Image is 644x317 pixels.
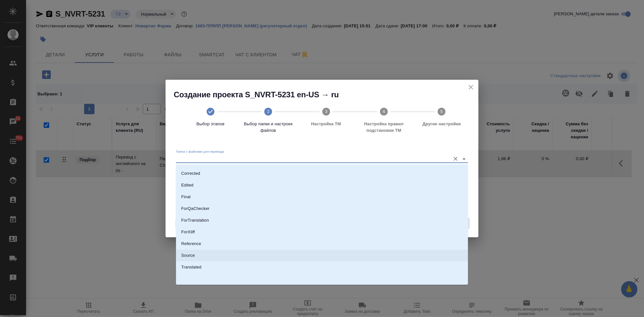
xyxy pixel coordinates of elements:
span: Выбор папки и настроек файлов [242,121,294,134]
button: Close [460,154,469,163]
p: Final [181,194,191,200]
p: Edited [181,182,194,188]
p: Reference [181,241,201,247]
button: Назад [175,218,196,229]
label: Папка с файлами для перевода [176,150,224,153]
button: close [466,82,476,92]
text: 3 [325,109,327,114]
p: ForQaChecker [181,205,210,212]
p: Source [181,252,195,259]
p: ForTranslation [181,217,209,224]
h2: Создание проекта S_NVRT-5231 en-US → ru [174,90,478,100]
button: Очистить [451,154,460,163]
span: Настройка правил подстановки TM [358,121,410,134]
span: Другие настройки [416,121,468,127]
p: ForXliff [181,229,195,235]
p: Translated [181,264,201,270]
span: Выбор этапов [184,121,237,127]
text: 2 [267,109,269,114]
text: 4 [383,109,385,114]
text: 5 [441,109,443,114]
span: Настройка ТМ [300,121,352,127]
p: Corrected [181,170,200,177]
